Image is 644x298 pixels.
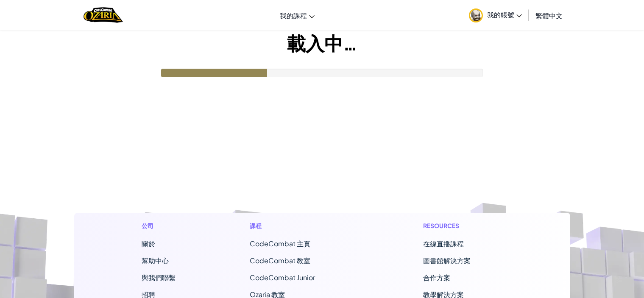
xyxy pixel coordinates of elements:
[142,239,155,248] a: 關於
[276,4,319,27] a: 我的課程
[423,221,502,230] h1: Resources
[280,11,307,20] span: 我的課程
[423,256,471,265] a: 圖書館解決方案
[142,256,169,265] a: 幫助中心
[423,273,450,282] a: 合作方案
[250,221,349,230] h1: 課程
[250,273,315,282] a: CodeCombat Junior
[250,239,310,248] span: CodeCombat 主頁
[465,2,526,28] a: 我的帳號
[142,221,176,230] h1: 公司
[142,273,176,282] span: 與我們聯繫
[423,239,464,248] a: 在線直播課程
[487,10,522,19] span: 我的帳號
[535,11,563,20] span: 繁體中文
[531,4,567,27] a: 繁體中文
[250,256,310,265] a: CodeCombat 教室
[469,8,483,22] img: avatar
[84,6,123,24] img: Home
[84,6,123,24] a: Ozaria by CodeCombat logo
